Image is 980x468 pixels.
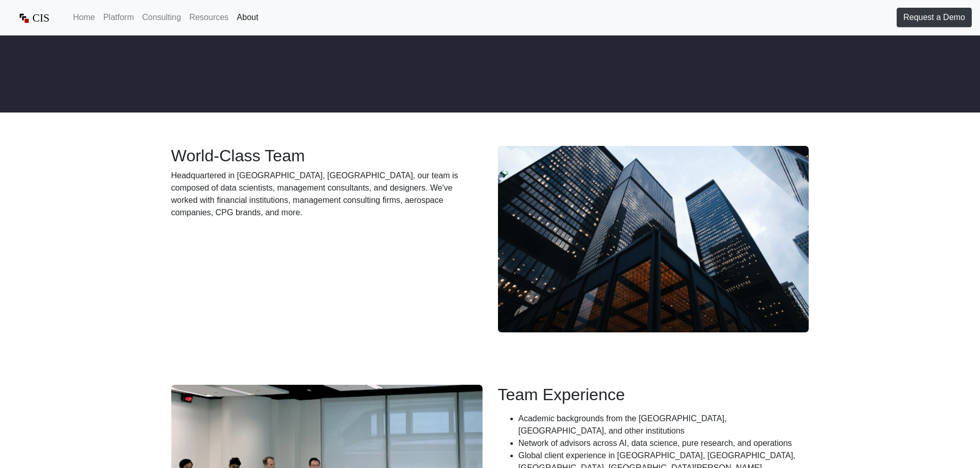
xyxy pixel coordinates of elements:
li: Academic backgrounds from the [GEOGRAPHIC_DATA], [GEOGRAPHIC_DATA], and other institutions [519,413,807,437]
a: Resources [185,7,233,28]
img: teamimg1.jpg [498,146,809,332]
a: Consulting [138,7,185,28]
a: Platform [99,7,138,28]
a: Request a Demo [897,8,972,27]
h2: Team Experience [498,385,807,404]
li: Network of advisors across AI, data science, pure research, and operations [519,437,807,450]
p: Headquartered in [GEOGRAPHIC_DATA], [GEOGRAPHIC_DATA], our team is composed of data scientists, m... [171,170,480,219]
a: Home [69,7,99,28]
h2: World-Class Team [171,146,480,165]
a: About [233,7,262,28]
